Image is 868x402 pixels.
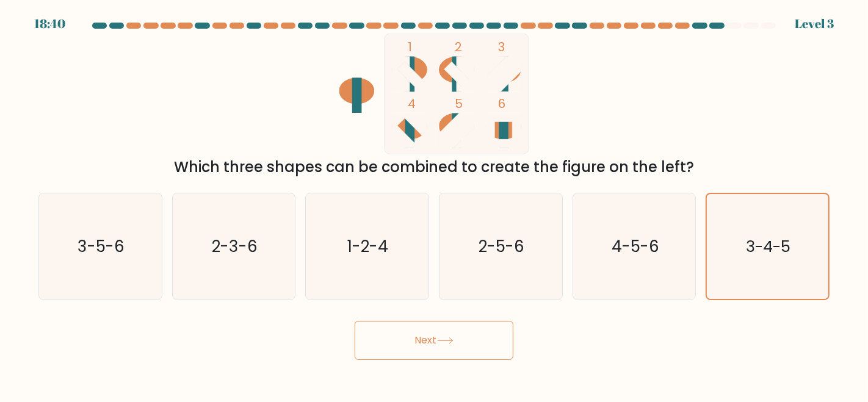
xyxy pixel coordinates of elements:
[46,156,822,178] div: Which three shapes can be combined to create the figure on the left?
[355,321,513,360] button: Next
[498,95,505,112] tspan: 6
[455,95,463,112] tspan: 5
[479,235,525,257] text: 2-5-6
[212,235,258,257] text: 2-3-6
[612,235,659,257] text: 4-5-6
[408,38,412,56] tspan: 1
[78,235,125,257] text: 3-5-6
[408,95,416,112] tspan: 4
[34,15,65,33] div: 18:40
[455,38,462,56] tspan: 2
[795,15,834,33] div: Level 3
[747,235,791,257] text: 3-4-5
[498,38,505,56] tspan: 3
[348,235,389,257] text: 1-2-4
